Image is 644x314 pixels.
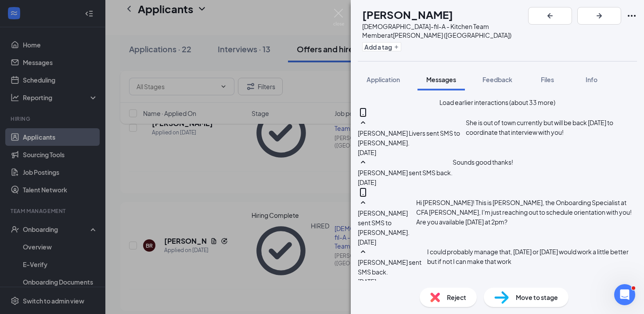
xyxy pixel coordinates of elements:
[453,158,513,166] span: Sounds good thanks!
[358,209,410,236] span: [PERSON_NAME] sent SMS to [PERSON_NAME].
[367,76,400,83] span: Application
[577,7,621,25] button: ArrowRight
[358,107,368,118] svg: MobileSms
[358,237,376,247] span: [DATE]
[362,42,401,51] button: PlusAdd a tag
[358,148,376,157] span: [DATE]
[439,97,555,107] button: Load earlier interactions (about 33 more)
[594,11,604,21] svg: ArrowRight
[626,11,637,21] svg: Ellipses
[416,199,632,226] span: Hi [PERSON_NAME]! This is [PERSON_NAME], the Onboarding Specialist at CFA [PERSON_NAME], I'm just...
[541,76,554,83] span: Files
[358,258,421,276] span: [PERSON_NAME] sent SMS back.
[358,187,368,198] svg: MobileSms
[362,7,453,22] h1: [PERSON_NAME]
[358,277,376,286] span: [DATE]
[545,11,555,21] svg: ArrowLeftNew
[362,22,524,40] div: [DEMOGRAPHIC_DATA]-fil-A - Kitchen Team Member at [PERSON_NAME] ([GEOGRAPHIC_DATA])
[358,247,368,257] svg: SmallChevronUp
[358,118,368,128] svg: SmallChevronUp
[358,198,368,208] svg: SmallChevronUp
[516,292,558,302] span: Move to stage
[427,248,629,265] span: I could probably manage that, [DATE] or [DATE] would work a little better but if not I can make t...
[426,76,456,83] span: Messages
[466,119,613,136] span: She is out of town currently but will be back [DATE] to coordinate that interview with you!
[482,76,512,83] span: Feedback
[528,7,572,25] button: ArrowLeftNew
[358,129,460,147] span: [PERSON_NAME] Livers sent SMS to [PERSON_NAME].
[358,157,368,168] svg: SmallChevronUp
[586,76,597,83] span: Info
[614,284,635,305] iframe: Intercom live chat
[358,169,453,177] span: [PERSON_NAME] sent SMS back.
[394,44,399,50] svg: Plus
[358,177,376,187] span: [DATE]
[447,292,466,302] span: Reject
